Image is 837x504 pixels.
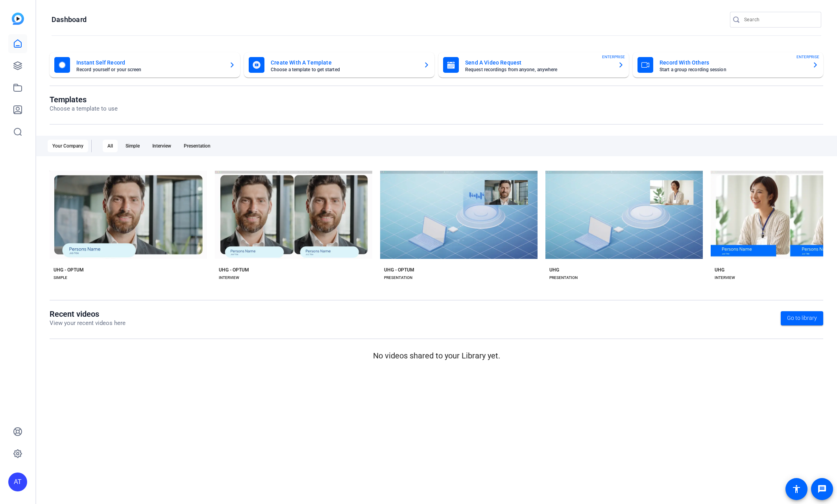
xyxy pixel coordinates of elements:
div: PRESENTATION [549,275,578,281]
p: Choose a template to use [50,104,118,113]
div: INTERVIEW [715,275,735,281]
div: Simple [121,140,144,152]
span: ENTERPRISE [796,54,819,60]
mat-card-title: Create With A Template [271,58,417,67]
button: Create With A TemplateChoose a template to get started [244,52,434,78]
h1: Recent videos [50,309,126,319]
div: PRESENTATION [384,275,412,281]
mat-card-title: Record With Others [660,58,806,67]
img: blue-gradient.svg [12,13,24,25]
mat-icon: accessibility [792,484,801,494]
mat-card-subtitle: Request recordings from anyone, anywhere [465,67,612,72]
input: Search [744,15,815,24]
h1: Templates [50,95,118,104]
div: All [103,140,118,152]
mat-card-subtitle: Choose a template to get started [271,67,417,72]
span: Go to library [787,314,817,322]
div: UHG - OPTUM [54,267,84,273]
button: Send A Video RequestRequest recordings from anyone, anywhereENTERPRISE [438,52,629,78]
div: UHG [549,267,559,273]
span: ENTERPRISE [602,54,625,60]
h1: Dashboard [52,15,87,24]
mat-card-subtitle: Record yourself or your screen [76,67,223,72]
mat-card-title: Send A Video Request [465,58,612,67]
button: Record With OthersStart a group recording sessionENTERPRISE [633,52,823,78]
a: Go to library [781,311,823,325]
p: View your recent videos here [50,319,126,328]
mat-card-subtitle: Start a group recording session [660,67,806,72]
mat-icon: message [817,484,827,494]
div: INTERVIEW [219,275,239,281]
div: UHG - OPTUM [384,267,414,273]
div: Your Company [48,140,88,152]
div: AT [8,473,27,491]
mat-card-title: Instant Self Record [76,58,223,67]
div: UHG - OPTUM [219,267,249,273]
div: SIMPLE [54,275,67,281]
button: Instant Self RecordRecord yourself or your screen [50,52,240,78]
div: UHG [715,267,724,273]
p: No videos shared to your Library yet. [50,350,823,362]
div: Interview [148,140,176,152]
div: Presentation [179,140,215,152]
